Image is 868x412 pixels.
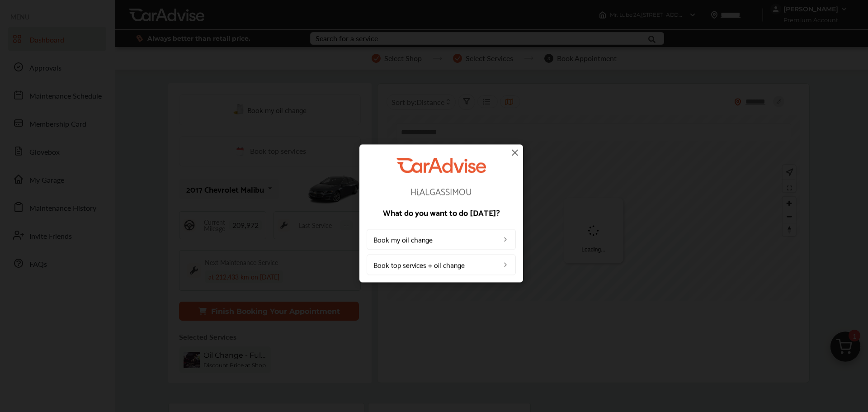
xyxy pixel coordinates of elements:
[367,208,516,216] p: What do you want to do [DATE]?
[367,254,516,275] a: Book top services + oil change
[396,158,486,173] img: CarAdvise Logo
[509,147,520,158] img: close-icon.a004319c.svg
[367,229,516,250] a: Book my oil change
[502,236,509,243] img: left_arrow_icon.0f472efe.svg
[502,261,509,268] img: left_arrow_icon.0f472efe.svg
[367,186,516,195] p: Hi, ALGASSIMOU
